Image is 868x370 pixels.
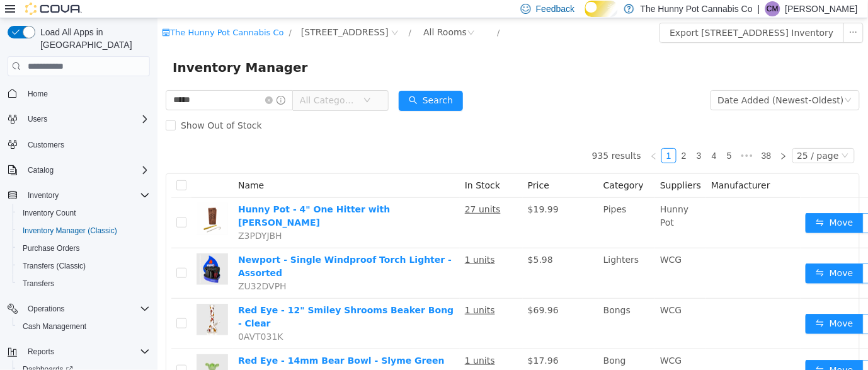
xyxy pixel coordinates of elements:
span: Hunny Pot [503,186,531,209]
span: 600 Fleet St [144,7,231,21]
span: Inventory Manager (Classic) [18,223,150,238]
a: 3 [535,130,549,144]
span: Operations [28,304,65,314]
span: Home [28,89,48,99]
span: Inventory Count [23,208,76,218]
button: icon: ellipsis [705,296,726,316]
button: Operations [23,301,70,316]
a: 38 [600,130,618,144]
p: [PERSON_NAME] [785,1,858,16]
a: Transfers [18,276,59,291]
button: Cash Management [13,318,155,335]
span: Purchase Orders [23,243,80,253]
span: Inventory [23,188,150,203]
td: Bongs [441,280,498,331]
span: / [251,9,254,19]
td: Pipes [441,180,498,230]
span: $17.96 [370,337,401,347]
span: Name [81,162,106,172]
i: icon: shop [4,10,13,18]
li: 2 [519,130,534,145]
span: $5.98 [370,236,396,246]
a: Purchase Orders [18,241,85,256]
button: icon: swapMove [648,195,706,215]
button: icon: ellipsis [705,195,726,215]
span: WCG [503,337,524,347]
button: icon: swapMove [648,342,706,362]
i: icon: down [687,78,695,87]
span: Purchase Orders [18,241,150,256]
a: 5 [565,130,579,144]
a: Red Eye - 12" Smiley Shrooms Beaker Bong - Clear [81,287,296,310]
a: Home [23,86,53,101]
span: Customers [28,140,64,150]
a: Hunny Pot - 4" One Hitter with [PERSON_NAME] [81,186,232,209]
span: ZU32DVPH [81,263,129,273]
span: Suppliers [503,162,544,172]
button: Purchase Orders [13,240,155,257]
i: icon: down [684,134,692,142]
button: Customers [3,136,155,154]
img: Red Eye - 14mm Bear Bowl - Slyme Green hero shot [39,336,71,367]
button: icon: ellipsis [705,342,726,362]
span: Feedback [536,3,574,15]
a: Inventory Manager (Classic) [18,223,122,238]
span: Users [23,112,150,127]
td: Lighters [441,230,498,280]
span: Reports [28,347,54,357]
u: 1 units [307,337,338,347]
img: Newport - Single Windproof Torch Lighter - Assorted hero shot [39,235,71,267]
button: Inventory Manager (Classic) [13,222,155,240]
span: Price [370,162,392,172]
span: Z3PDYJBH [81,212,125,223]
span: Show Out of Stock [18,102,110,112]
div: Corrin Marier [765,1,780,16]
button: icon: ellipsis [705,245,726,265]
a: 4 [550,130,564,144]
button: icon: swapMove [648,245,706,265]
span: Customers [23,137,150,153]
a: 2 [520,130,534,144]
span: CM [767,1,779,16]
button: Reports [23,344,59,359]
span: Transfers [23,279,54,289]
div: 25 / page [640,130,682,144]
button: Transfers (Classic) [13,257,155,275]
span: Inventory [28,190,59,200]
div: All Rooms [266,4,309,23]
span: 0AVT031K [81,313,126,323]
span: Manufacturer [554,162,613,172]
button: Transfers [13,275,155,292]
li: Next Page [619,130,634,145]
li: 3 [534,130,549,145]
button: Catalog [3,161,155,179]
button: Catalog [23,163,59,178]
span: 0RPDX257 [81,350,127,361]
span: WCG [503,287,524,297]
span: Dark Mode [585,17,586,18]
span: Cash Management [23,321,86,332]
span: / [132,9,134,19]
li: Previous Page [489,130,504,145]
span: $19.99 [370,186,401,196]
i: icon: close-circle [108,78,115,86]
span: Reports [23,344,150,359]
button: Reports [3,343,155,361]
i: icon: right [622,134,630,142]
div: Date Added (Newest-Oldest) [561,72,687,91]
p: | [758,1,760,16]
a: Newport - Single Windproof Torch Lighter - Assorted [81,236,294,260]
button: Users [23,112,52,127]
u: 1 units [307,287,338,297]
img: Red Eye - 12" Smiley Shrooms Beaker Bong - Clear hero shot [39,286,71,317]
p: The Hunny Pot Cannabis Co [641,1,753,16]
i: icon: info-circle [119,78,128,86]
a: Inventory Count [18,205,81,221]
span: / [340,9,342,19]
button: Operations [3,300,155,318]
a: Red Eye - 14mm Bear Bowl - Slyme Green [81,337,287,347]
span: Category [446,162,486,172]
button: Users [3,110,155,128]
button: icon: searchSearch [241,72,306,93]
span: Transfers (Classic) [23,261,86,271]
